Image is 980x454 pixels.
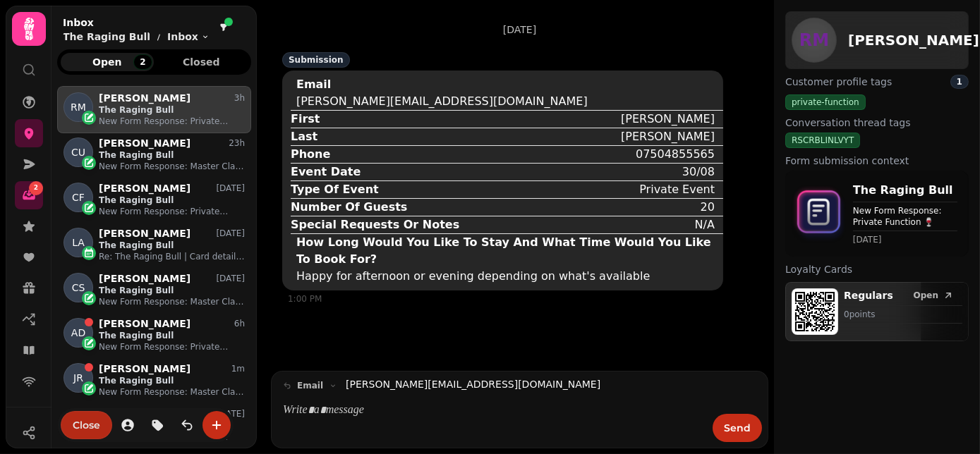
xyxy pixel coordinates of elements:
[282,52,350,68] div: Submission
[636,146,715,163] div: 07504855565
[785,94,866,110] div: private-function
[99,296,245,307] p: New Form Response: Master Class Enquiry 🍸
[724,423,751,433] span: Send
[844,309,962,320] p: 0 point s
[99,386,245,398] p: New Form Response: Master Class Enquiry 🍸
[63,16,210,30] h2: Inbox
[72,235,85,250] span: LA
[296,268,650,285] div: Happy for afternoon or evening depending on what's available
[63,30,150,44] p: The Raging Bull
[296,93,588,110] div: [PERSON_NAME][EMAIL_ADDRESS][DOMAIN_NAME]
[99,92,190,104] p: [PERSON_NAME]
[215,19,232,36] button: filter
[71,326,85,340] span: AD
[99,273,190,285] p: [PERSON_NAME]
[216,228,245,239] p: [DATE]
[844,288,893,302] p: Regulars
[143,411,171,439] button: tag-thread
[288,293,723,305] div: 1:00 PM
[234,318,245,329] p: 6h
[61,411,112,439] button: Close
[167,30,210,44] button: Inbox
[908,288,960,302] button: Open
[950,75,969,89] div: 1
[785,262,852,276] span: Loyalty Cards
[99,183,190,195] p: [PERSON_NAME]
[99,161,245,172] p: New Form Response: Master Class Enquiry 🍸
[99,195,245,206] p: The Raging Bull
[99,137,190,149] p: [PERSON_NAME]
[167,57,237,67] span: Closed
[701,199,715,216] div: 20
[291,146,330,163] div: Phone
[99,330,245,341] p: The Raging Bull
[99,228,190,240] p: [PERSON_NAME]
[71,100,86,114] span: RM
[72,281,85,295] span: CS
[291,199,407,216] div: Number Of Guests
[99,104,245,116] p: The Raging Bull
[853,205,957,228] p: New Form Response: Private Function 🍷
[133,54,152,70] div: 2
[72,57,143,67] span: Open
[799,32,829,49] span: RM
[99,363,190,375] p: [PERSON_NAME]
[72,190,85,204] span: CF
[277,377,343,394] button: email
[173,411,201,439] button: is-read
[34,183,38,193] span: 2
[73,420,100,430] span: Close
[99,149,245,161] p: The Raging Bull
[99,375,245,386] p: The Raging Bull
[57,86,251,442] div: grid
[15,181,43,209] a: 2
[621,128,715,145] div: [PERSON_NAME]
[99,285,245,296] p: The Raging Bull
[291,164,361,180] div: Event Date
[71,145,85,159] span: CU
[73,371,83,385] span: JR
[621,111,715,128] div: [PERSON_NAME]
[63,30,210,44] nav: breadcrumb
[291,216,459,233] div: Special Requests Or Notes
[99,116,245,127] p: New Form Response: Private Function 🍷
[296,76,331,93] div: Email
[791,184,847,243] img: form-icon
[99,318,190,330] p: [PERSON_NAME]
[202,411,231,439] button: create-convo
[234,92,245,104] p: 3h
[639,181,715,198] div: Private Event
[291,111,320,128] div: First
[99,240,245,251] p: The Raging Bull
[682,164,715,180] div: 30/08
[713,414,762,442] button: Send
[853,182,957,199] p: The Raging Bull
[503,23,536,37] p: [DATE]
[155,53,248,71] button: Closed
[291,128,317,145] div: Last
[848,30,979,50] h2: [PERSON_NAME]
[99,251,245,262] p: Re: The Raging Bull | Card details required
[61,53,154,71] button: Open2
[99,206,245,217] p: New Form Response: Private Function 🍷
[229,137,245,149] p: 23h
[346,377,600,392] a: [PERSON_NAME][EMAIL_ADDRESS][DOMAIN_NAME]
[785,133,860,148] div: RSCRBLINLVYT
[785,75,892,89] span: Customer profile tags
[785,154,969,168] label: Form submission context
[99,341,245,352] p: New Form Response: Private Function 🍷
[914,291,938,300] span: Open
[853,234,957,245] time: [DATE]
[216,273,245,284] p: [DATE]
[291,181,379,198] div: Type Of Event
[231,363,245,374] p: 1m
[216,183,245,194] p: [DATE]
[785,116,969,130] label: Conversation thread tags
[695,216,715,233] div: N/A
[296,234,720,268] div: How Long Would You Like To Stay And What Time Would You Like To Book For?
